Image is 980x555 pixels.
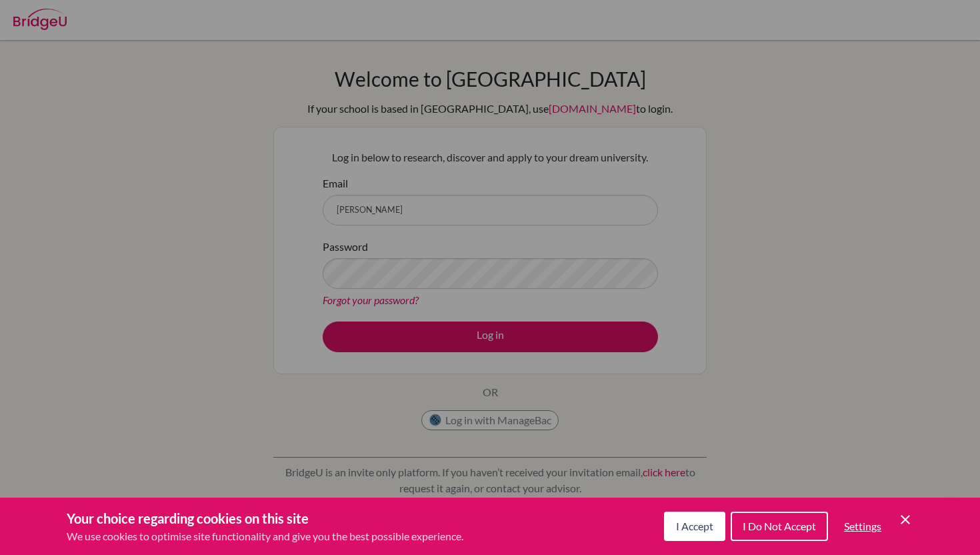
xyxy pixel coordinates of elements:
button: I Accept [664,512,725,541]
span: Settings [844,520,881,532]
h3: Your choice regarding cookies on this site [67,508,463,528]
button: Settings [833,513,892,540]
button: Save and close [897,512,913,528]
span: I Accept [676,520,713,532]
p: We use cookies to optimise site functionality and give you the best possible experience. [67,528,463,544]
span: I Do Not Accept [743,520,816,532]
button: I Do Not Accept [731,512,828,541]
